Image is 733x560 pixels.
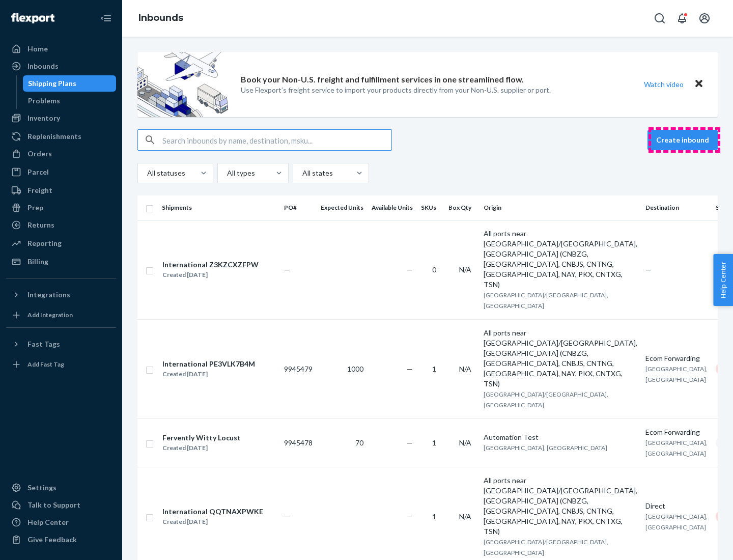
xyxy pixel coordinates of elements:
th: PO# [280,195,317,220]
div: Direct [645,501,708,511]
input: All types [226,168,227,178]
a: Parcel [6,164,116,180]
a: Orders [6,146,116,162]
th: SKUs [417,195,444,220]
span: [GEOGRAPHIC_DATA], [GEOGRAPHIC_DATA] [645,513,708,531]
a: Help Center [6,514,116,530]
span: 70 [355,438,363,447]
span: 1 [432,438,436,447]
div: All ports near [GEOGRAPHIC_DATA]/[GEOGRAPHIC_DATA], [GEOGRAPHIC_DATA] (CNBZG, [GEOGRAPHIC_DATA], ... [484,328,637,389]
a: Shipping Plans [23,75,117,92]
div: All ports near [GEOGRAPHIC_DATA]/[GEOGRAPHIC_DATA], [GEOGRAPHIC_DATA] (CNBZG, [GEOGRAPHIC_DATA], ... [484,229,637,290]
a: Inventory [6,110,116,126]
span: — [284,512,290,521]
span: [GEOGRAPHIC_DATA]/[GEOGRAPHIC_DATA], [GEOGRAPHIC_DATA] [484,390,608,409]
div: Ecom Forwarding [645,427,708,437]
div: Give Feedback [27,535,77,545]
span: — [284,265,290,274]
div: Replenishments [27,131,81,142]
a: Add Integration [6,307,116,323]
span: N/A [459,265,471,274]
input: All statuses [146,168,147,178]
button: Close Navigation [96,8,116,29]
div: Created [DATE] [162,443,241,453]
a: Problems [23,93,117,109]
span: 1000 [347,365,363,373]
div: Talk to Support [27,500,80,510]
button: Open Search Box [650,8,670,29]
span: N/A [459,512,471,521]
th: Expected Units [317,195,368,220]
div: International PE3VLK7B4M [162,359,255,369]
span: N/A [459,438,471,447]
img: Flexport logo [11,13,54,23]
button: Help Center [713,254,733,306]
div: Created [DATE] [162,369,255,379]
div: All ports near [GEOGRAPHIC_DATA]/[GEOGRAPHIC_DATA], [GEOGRAPHIC_DATA] (CNBZG, [GEOGRAPHIC_DATA], ... [484,475,637,537]
button: Close [692,77,706,92]
div: International Z3KZCXZFPW [162,260,259,270]
span: 0 [432,265,436,274]
div: Orders [27,149,52,159]
button: Fast Tags [6,336,116,352]
span: [GEOGRAPHIC_DATA], [GEOGRAPHIC_DATA] [645,365,708,383]
div: Help Center [27,517,69,527]
div: Created [DATE] [162,270,259,280]
span: — [407,265,413,274]
span: 1 [432,365,436,373]
ol: breadcrumbs [130,4,191,33]
td: 9945479 [280,319,317,418]
div: Parcel [27,167,49,177]
div: Inventory [27,113,60,123]
a: Returns [6,217,116,233]
div: Returns [27,220,54,230]
a: Talk to Support [6,497,116,513]
span: — [407,365,413,373]
div: Home [27,44,48,54]
a: Settings [6,480,116,496]
a: Reporting [6,235,116,251]
div: Billing [27,257,48,267]
th: Origin [480,195,641,220]
div: Ecom Forwarding [645,353,708,363]
span: 1 [432,512,436,521]
span: N/A [459,365,471,373]
div: Fervently Witty Locust [162,433,241,443]
a: Inbounds [138,12,183,23]
div: Automation Test [484,432,637,442]
div: Integrations [27,290,70,300]
p: Book your Non-U.S. freight and fulfillment services in one streamlined flow. [241,74,524,86]
div: Created [DATE] [162,517,263,527]
input: All states [301,168,302,178]
div: Shipping Plans [28,78,76,89]
div: International QQTNAXPWKE [162,507,263,517]
a: Prep [6,200,116,216]
p: Use Flexport’s freight service to import your products directly from your Non-U.S. supplier or port. [241,85,551,95]
span: [GEOGRAPHIC_DATA]/[GEOGRAPHIC_DATA], [GEOGRAPHIC_DATA] [484,291,608,310]
span: [GEOGRAPHIC_DATA], [GEOGRAPHIC_DATA] [484,444,607,452]
div: Add Fast Tag [27,360,64,369]
button: Create inbound [647,130,718,150]
span: — [407,438,413,447]
th: Available Units [368,195,417,220]
button: Open notifications [672,8,692,29]
span: — [407,512,413,521]
a: Add Fast Tag [6,356,116,373]
div: Settings [27,483,57,493]
div: Prep [27,203,43,213]
div: Inbounds [27,61,59,71]
button: Open account menu [694,8,715,29]
button: Watch video [637,77,690,92]
span: — [645,265,652,274]
td: 9945478 [280,418,317,467]
button: Integrations [6,287,116,303]
div: Fast Tags [27,339,60,349]
a: Inbounds [6,58,116,74]
span: [GEOGRAPHIC_DATA]/[GEOGRAPHIC_DATA], [GEOGRAPHIC_DATA] [484,538,608,556]
div: Freight [27,185,52,195]
a: Freight [6,182,116,199]
a: Replenishments [6,128,116,145]
span: [GEOGRAPHIC_DATA], [GEOGRAPHIC_DATA] [645,439,708,457]
a: Home [6,41,116,57]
